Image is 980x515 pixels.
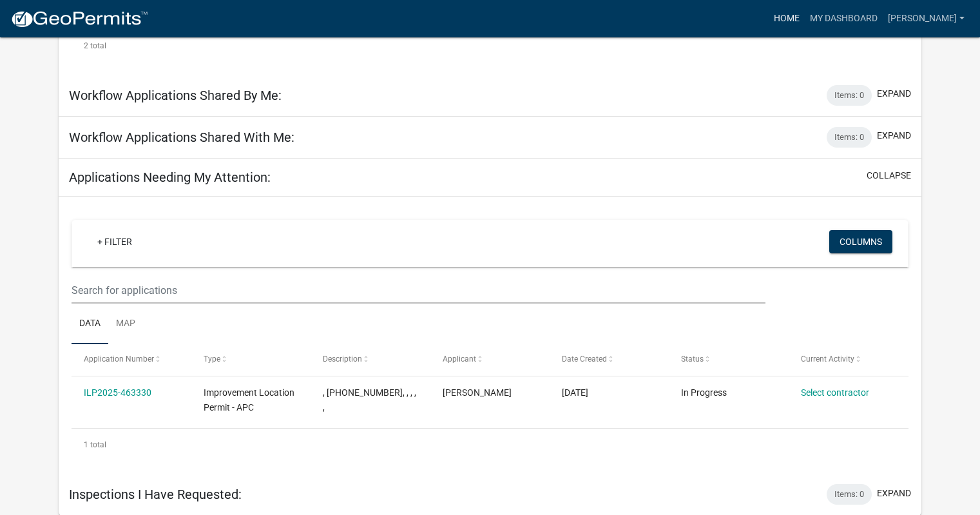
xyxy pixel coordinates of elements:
button: expand [877,487,911,500]
h5: Workflow Applications Shared With Me: [69,130,294,145]
a: Data [72,304,108,345]
datatable-header-cell: Status [669,344,788,375]
span: Improvement Location Permit - APC [204,387,294,413]
span: Applicant [443,355,476,364]
div: Items: 0 [827,127,872,148]
span: , 013-042-025, , , , , [323,387,416,413]
div: collapse [59,197,921,474]
datatable-header-cell: Date Created [550,344,669,375]
a: + Filter [87,230,142,253]
span: Date Created [562,355,607,364]
div: 1 total [72,429,908,461]
datatable-header-cell: Type [191,344,310,375]
button: Columns [829,230,892,253]
datatable-header-cell: Current Activity [789,344,908,375]
button: collapse [867,169,911,182]
span: Description [323,355,362,364]
span: Current Activity [801,355,854,364]
a: [PERSON_NAME] [883,6,970,31]
span: Status [681,355,704,364]
span: Application Number [84,355,154,364]
div: 2 total [72,30,908,62]
h5: Inspections I Have Requested: [69,487,242,502]
span: Amy L Hurd [443,387,512,398]
a: Select contractor [801,387,869,398]
datatable-header-cell: Application Number [72,344,191,375]
h5: Workflow Applications Shared By Me: [69,88,282,103]
span: Type [204,355,220,364]
h5: Applications Needing My Attention: [69,170,271,185]
a: My Dashboard [805,6,883,31]
span: 08/13/2025 [562,387,588,398]
button: expand [877,129,911,142]
button: expand [877,87,911,101]
span: In Progress [681,387,727,398]
div: Items: 0 [827,484,872,505]
a: ILP2025-463330 [84,387,151,398]
a: Home [769,6,805,31]
div: Items: 0 [827,85,872,106]
datatable-header-cell: Applicant [430,344,549,375]
input: Search for applications [72,277,765,304]
datatable-header-cell: Description [311,344,430,375]
a: Map [108,304,143,345]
